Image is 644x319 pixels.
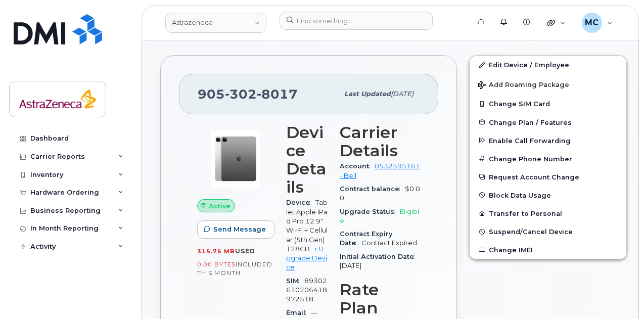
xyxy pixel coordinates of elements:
[340,208,419,224] span: Eligible
[340,162,375,170] span: Account
[470,186,626,204] button: Block Data Usage
[225,86,257,102] span: 302
[340,253,420,260] span: Initial Activation Date
[197,261,236,268] span: 0.00 Bytes
[286,309,311,316] span: Email
[286,277,304,285] span: SIM
[340,185,405,193] span: Contract balance
[361,239,417,247] span: Contract Expired
[340,162,420,179] a: 0532595161 - Bell
[257,86,298,102] span: 8017
[470,204,626,222] button: Transfer to Personal
[470,56,626,74] a: Edit Device / Employee
[540,13,573,33] div: Quicklinks
[311,309,317,316] span: —
[470,95,626,113] button: Change SIM Card
[165,13,266,33] a: Astrazeneca
[286,277,327,303] span: 89302610206418972518
[340,262,361,269] span: [DATE]
[478,81,569,90] span: Add Roaming Package
[470,113,626,131] button: Change Plan / Features
[209,201,231,211] span: Active
[197,248,235,255] span: 315.75 MB
[470,168,626,186] button: Request Account Change
[489,118,572,126] span: Change Plan / Features
[489,136,571,144] span: Enable Call Forwarding
[340,123,420,160] h3: Carrier Details
[286,245,327,271] a: + Upgrade Device
[340,281,420,317] h3: Rate Plan
[470,241,626,259] button: Change IMEI
[235,247,255,255] span: used
[197,260,272,277] span: included this month
[470,131,626,150] button: Enable Call Forwarding
[344,90,391,98] span: Last updated
[489,228,573,236] span: Suspend/Cancel Device
[198,86,298,102] span: 905
[470,222,626,241] button: Suspend/Cancel Device
[197,220,274,239] button: Send Message
[286,123,328,196] h3: Device Details
[470,150,626,168] button: Change Phone Number
[340,208,400,215] span: Upgrade Status
[585,17,599,29] span: MC
[470,74,626,95] button: Add Roaming Package
[213,224,266,234] span: Send Message
[391,90,413,98] span: [DATE]
[340,230,392,247] span: Contract Expiry Date
[280,12,433,30] input: Find something...
[205,128,266,189] img: image20231002-3703462-1oiag88.jpeg
[286,199,315,206] span: Device
[575,13,620,33] div: Marlo Cabansag
[286,199,328,252] span: Tablet Apple iPad Pro 12.9" Wi-Fi + Cellular (5th Gen) 128GB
